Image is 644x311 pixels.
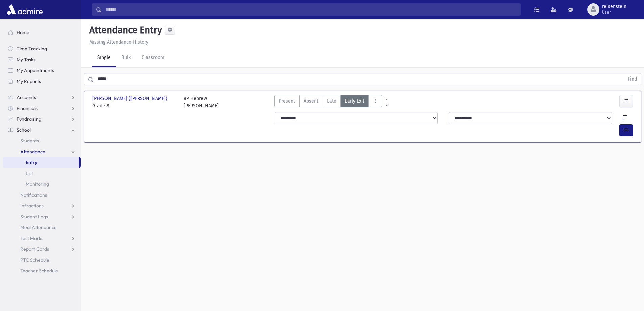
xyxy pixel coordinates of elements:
[3,54,81,65] a: My Tasks
[3,254,81,265] a: PTC Schedule
[3,244,81,254] a: Report Cards
[3,27,81,38] a: Home
[3,222,81,233] a: Meal Attendance
[3,76,81,87] a: My Reports
[3,211,81,222] a: Student Logs
[26,181,49,187] span: Monitoring
[602,9,626,15] span: User
[26,159,37,165] span: Entry
[20,268,58,274] span: Teacher Schedule
[20,235,43,241] span: Test Marks
[345,97,364,105] span: Early Exit
[17,78,41,84] span: My Reports
[3,43,81,54] a: Time Tracking
[87,39,148,45] a: Missing Attendance History
[3,125,81,135] a: School
[17,127,31,133] span: School
[624,73,641,85] button: Find
[102,3,520,16] input: Search
[17,67,54,73] span: My Appointments
[17,57,35,63] span: My Tasks
[5,3,44,16] img: AdmirePro
[17,46,47,52] span: Time Tracking
[279,97,295,105] span: Present
[3,265,81,276] a: Teacher Schedule
[20,138,39,144] span: Students
[184,95,219,109] div: 8P Hebrew [PERSON_NAME]
[3,65,81,76] a: My Appointments
[17,29,29,36] span: Home
[20,192,47,198] span: Notifications
[3,233,81,244] a: Test Marks
[3,190,81,200] a: Notifications
[3,135,81,146] a: Students
[92,95,169,102] span: [PERSON_NAME] ([PERSON_NAME])
[20,224,57,230] span: Meal Attendance
[20,214,48,220] span: Student Logs
[87,24,162,36] h5: Attendance Entry
[17,94,36,101] span: Accounts
[92,48,116,67] a: Single
[3,200,81,211] a: Infractions
[3,146,81,157] a: Attendance
[3,157,79,168] a: Entry
[602,4,626,9] span: reisenstein
[3,114,81,125] a: Fundraising
[17,105,38,111] span: Financials
[17,116,41,122] span: Fundraising
[327,97,336,105] span: Late
[20,203,44,209] span: Infractions
[3,179,81,190] a: Monitoring
[116,48,136,67] a: Bulk
[26,170,33,176] span: List
[304,97,318,105] span: Absent
[3,103,81,114] a: Financials
[89,39,148,45] u: Missing Attendance History
[274,95,382,109] div: AttTypes
[92,102,177,109] span: Grade 8
[20,246,49,252] span: Report Cards
[20,257,49,263] span: PTC Schedule
[3,92,81,103] a: Accounts
[20,149,45,155] span: Attendance
[136,48,170,67] a: Classroom
[3,168,81,179] a: List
